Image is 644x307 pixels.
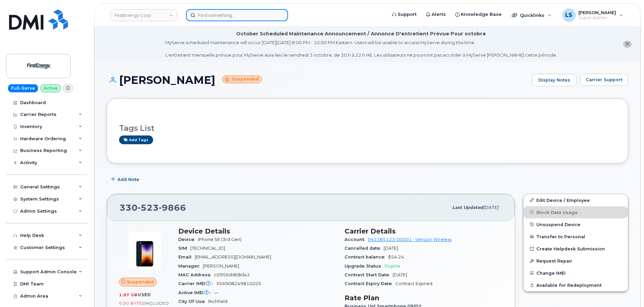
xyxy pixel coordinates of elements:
[345,237,368,242] span: Account
[178,237,198,242] span: Device
[388,254,404,259] span: $54.24
[615,278,639,302] iframe: Messenger Launcher
[345,281,395,286] span: Contract Expiry Date
[216,281,261,286] span: 356908249810205
[178,281,216,286] span: Carrier IMEI
[198,237,242,242] span: iPhone SE (3rd Gen)
[214,272,250,277] span: c0956dd68d42
[119,203,186,213] span: 330
[236,30,486,37] div: October Scheduled Maintenance Announcement / Annonce D'entretient Prévue Pour octobre
[107,174,145,186] button: Add Note
[524,206,628,218] button: Block Data Usage
[524,267,628,279] button: Change IMEI
[524,194,628,206] a: Edit Device / Employee
[524,243,628,255] a: Create Helpdesk Submission
[536,283,602,288] span: Available for Redeployment
[214,290,218,295] span: —
[178,254,195,259] span: Email
[532,74,577,87] a: Display Notes
[138,292,151,297] span: used
[524,279,628,291] button: Available for Redeployment
[345,264,385,269] span: Upgrade Status
[452,205,483,210] span: Last updated
[119,135,153,144] a: Add tags
[483,205,498,210] span: [DATE]
[165,39,557,58] div: MyServe scheduled maintenance will occur [DATE][DATE] 8:00 PM - 10:00 PM Eastern. Users will be u...
[345,294,503,302] h3: Rate Plan
[586,76,622,83] span: Carrier Support
[124,231,165,271] img: image20231002-3703462-1angbar.jpeg
[524,255,628,267] button: Request Repair
[138,203,159,213] span: 523
[524,231,628,243] button: Transfer to Personal
[127,279,154,285] span: Suspended
[345,272,393,277] span: Contract Start Date
[395,281,432,286] span: Contract Expired
[178,299,208,304] span: City Of Use
[524,218,628,231] button: Unsuspend Device
[119,293,138,297] span: 1.97 GB
[623,41,632,48] button: close notification
[368,237,452,242] a: 942385123-00001 - Verizon Wireless
[107,74,529,86] h1: [PERSON_NAME]
[345,254,388,259] span: Contract balance
[536,222,580,227] span: Unsuspend Device
[345,246,384,251] span: Cancelled date
[178,246,190,251] span: SIM
[119,124,616,132] h3: Tags List
[208,299,227,304] span: Richfield
[190,246,225,251] span: [TECHNICAL_ID]
[178,264,203,269] span: Manager
[178,290,214,295] span: Active IMEI
[222,75,262,83] small: Suspended
[393,272,407,277] span: [DATE]
[159,203,186,213] span: 9866
[203,264,239,269] span: [PERSON_NAME]
[117,176,139,183] span: Add Note
[580,74,628,86] button: Carrier Support
[384,246,398,251] span: [DATE]
[345,227,503,235] h3: Carrier Details
[119,301,145,306] span: 0.00 Bytes
[385,264,400,269] span: Eligible
[178,272,214,277] span: MAC Address
[178,227,336,235] h3: Device Details
[195,254,271,259] span: [EMAIL_ADDRESS][DOMAIN_NAME]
